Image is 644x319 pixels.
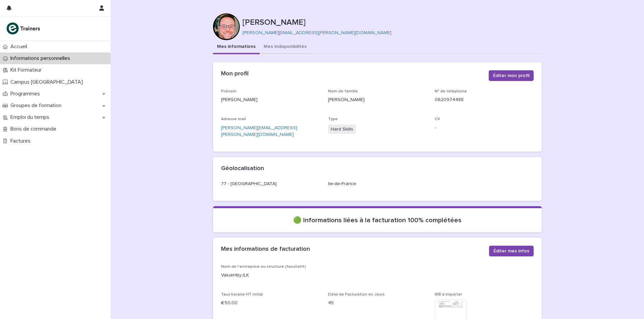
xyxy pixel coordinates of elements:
[328,89,358,93] span: Nom de famille
[8,102,67,109] p: Groupes de formation
[221,272,534,279] p: ValueHbyJLK
[221,70,249,78] h2: Mon profil
[328,125,356,134] span: Hard Skills
[435,89,467,93] span: N° de téléphone
[493,72,529,79] span: Éditer mon profil
[493,248,529,254] span: Éditer mes infos
[435,96,534,103] p: 0620974488
[8,67,47,73] p: Kit Formateur
[260,40,311,54] button: Mes indisponibilités
[221,265,306,269] span: Nom de l'entreprise ou structure (facultatif)
[328,300,427,307] p: 45
[221,216,534,224] p: 🟢 Informations liées à la facturation 100% complétées
[5,22,42,35] img: K0CqGN7SDeD6s4JG8KQk
[221,293,263,297] span: Taux horaire HT initial
[8,114,55,121] p: Emploi du temps
[221,180,320,187] p: 77 - [GEOGRAPHIC_DATA]
[489,70,534,81] button: Éditer mon profil
[221,96,320,103] p: [PERSON_NAME]
[8,126,62,132] p: Bons de commande
[8,91,45,97] p: Programmes
[435,125,534,132] p: -
[221,165,264,172] h2: Géolocalisation
[243,30,391,35] a: [PERSON_NAME][EMAIL_ADDRESS][PERSON_NAME][DOMAIN_NAME]
[328,117,338,121] span: Type
[328,96,427,103] p: [PERSON_NAME]
[435,293,462,297] span: RIB à importer
[435,117,440,121] span: CV
[8,55,75,62] p: Informations personnelles
[221,300,320,307] p: € 50.00
[221,126,297,137] a: [PERSON_NAME][EMAIL_ADDRESS][PERSON_NAME][DOMAIN_NAME]
[8,138,36,144] p: Factures
[8,44,33,50] p: Accueil
[489,246,534,256] button: Éditer mes infos
[221,117,246,121] span: Adresse mail
[221,246,310,253] h2: Mes informations de facturation
[8,79,88,85] p: Campus [GEOGRAPHIC_DATA]
[328,180,427,187] p: Ile-de-France
[328,293,385,297] span: Délai de Facturation en Jours
[213,40,260,54] button: Mes informations
[221,89,236,93] span: Prénom
[243,18,539,27] p: [PERSON_NAME]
